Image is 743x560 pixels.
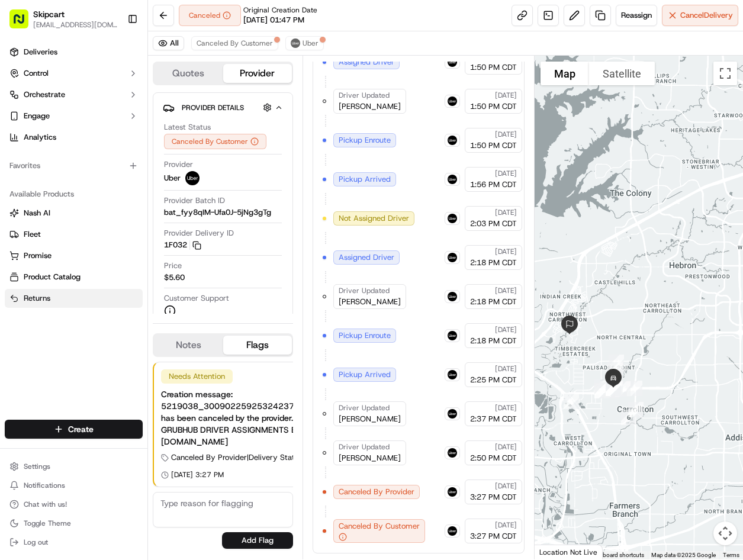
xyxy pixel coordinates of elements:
[24,89,65,100] span: Orchestrate
[95,167,195,188] a: 💻API Documentation
[197,38,273,48] span: Canceled By Customer
[470,140,517,151] span: 1:50 PM CDT
[470,531,517,542] span: 3:27 PM CDT
[163,98,283,117] button: Provider Details
[339,414,401,424] span: [PERSON_NAME]
[495,520,517,530] span: [DATE]
[339,252,394,263] span: Assigned Driver
[603,358,628,382] div: 15
[559,389,584,414] div: 1
[470,218,517,229] span: 2:03 PM CDT
[12,47,215,66] p: Welcome 👋
[495,325,517,334] span: [DATE]
[285,36,324,50] button: Uber
[154,336,223,355] button: Notes
[723,552,739,558] a: Terms (opens in new tab)
[339,330,391,341] span: Pickup Enroute
[9,250,138,261] a: Promise
[448,487,457,497] img: uber-new-logo.jpeg
[448,409,457,419] img: uber-new-logo.jpeg
[24,47,57,57] span: Deliveries
[339,369,391,380] span: Pickup Arrived
[24,462,50,471] span: Settings
[164,240,201,250] button: 1F032
[24,538,48,547] span: Log out
[5,85,143,104] button: Orchestrate
[100,173,110,182] div: 💻
[601,376,626,401] div: 27
[5,156,143,175] div: Favorites
[9,229,138,240] a: Fleet
[713,62,737,85] button: Toggle fullscreen view
[24,172,91,184] span: Knowledge Base
[185,171,200,185] img: uber-new-logo.jpeg
[470,453,517,464] span: 2:50 PM CDT
[339,57,394,67] span: Assigned Driver
[5,43,143,62] a: Deliveries
[5,458,143,475] button: Settings
[339,91,390,100] span: Driver Updated
[243,5,317,15] span: Original Creation Date
[616,5,657,26] button: Reassign
[448,96,457,106] img: uber-new-logo.jpeg
[339,135,391,146] span: Pickup Enroute
[5,128,143,147] a: Analytics
[33,8,65,20] button: Skipcart
[161,369,233,384] div: Needs Attention
[5,185,143,204] div: Available Products
[191,36,278,50] button: Canceled By Customer
[339,487,414,497] span: Canceled By Provider
[83,200,143,210] a: Powered byPylon
[495,364,517,374] span: [DATE]
[470,414,517,424] span: 2:37 PM CDT
[622,376,647,401] div: 8
[495,442,517,452] span: [DATE]
[9,272,138,282] a: Product Catalog
[680,10,733,21] span: Cancel Delivery
[24,250,52,261] span: Promise
[495,481,517,491] span: [DATE]
[24,208,50,218] span: Nash AI
[164,228,234,239] span: Provider Delivery ID
[5,225,143,244] button: Fleet
[112,172,190,184] span: API Documentation
[541,62,589,85] button: Show street map
[495,403,517,413] span: [DATE]
[5,289,143,308] button: Returns
[662,5,738,26] button: CancelDelivery
[495,130,517,139] span: [DATE]
[470,492,517,503] span: 3:27 PM CDT
[222,532,293,549] button: Add Flag
[5,420,143,439] button: Create
[164,293,229,304] span: Customer Support
[495,91,517,100] span: [DATE]
[470,258,517,268] span: 2:18 PM CDT
[594,377,619,402] div: 3
[538,544,577,559] img: Google
[24,481,65,490] span: Notifications
[339,297,401,307] span: [PERSON_NAME]
[24,500,67,509] span: Chat with us!
[291,38,300,48] img: uber-new-logo.jpeg
[201,117,215,131] button: Start new chat
[161,388,430,448] div: Creation message: 5219038_300902259253242375_job_ZWH6segNxyAPfvPd5kJ9U9 has been canceled by the ...
[470,179,517,190] span: 1:56 PM CDT
[9,208,138,218] a: Nash AI
[9,293,138,304] a: Returns
[24,229,41,240] span: Fleet
[179,5,241,26] button: Canceled
[589,374,614,399] div: 2
[164,195,225,206] span: Provider Batch ID
[5,496,143,513] button: Chat with us!
[495,169,517,178] span: [DATE]
[5,107,143,125] button: Engage
[31,76,213,89] input: Got a question? Start typing here...
[164,272,185,283] span: $5.60
[223,64,292,83] button: Provider
[495,247,517,256] span: [DATE]
[448,214,457,223] img: uber-new-logo.jpeg
[164,134,266,149] button: Canceled By Customer
[495,208,517,217] span: [DATE]
[448,448,457,458] img: uber-new-logo.jpeg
